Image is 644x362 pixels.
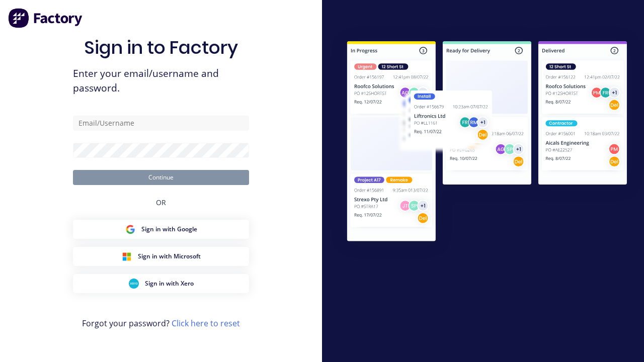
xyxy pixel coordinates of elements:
h1: Sign in to Factory [84,37,238,58]
span: Sign in with Microsoft [138,252,201,261]
button: Xero Sign inSign in with Xero [73,274,249,293]
span: Enter your email/username and password. [73,66,249,96]
div: OR [156,185,166,220]
img: Sign in [330,26,644,259]
span: Forgot your password? [82,317,240,329]
button: Continue [73,170,249,185]
button: Google Sign inSign in with Google [73,220,249,239]
span: Sign in with Xero [145,279,194,288]
a: Click here to reset [172,318,240,329]
button: Microsoft Sign inSign in with Microsoft [73,247,249,266]
img: Google Sign in [125,224,135,234]
input: Email/Username [73,116,249,131]
span: Sign in with Google [141,225,197,234]
img: Xero Sign in [129,279,139,289]
img: Factory [8,8,84,28]
img: Microsoft Sign in [122,251,132,261]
